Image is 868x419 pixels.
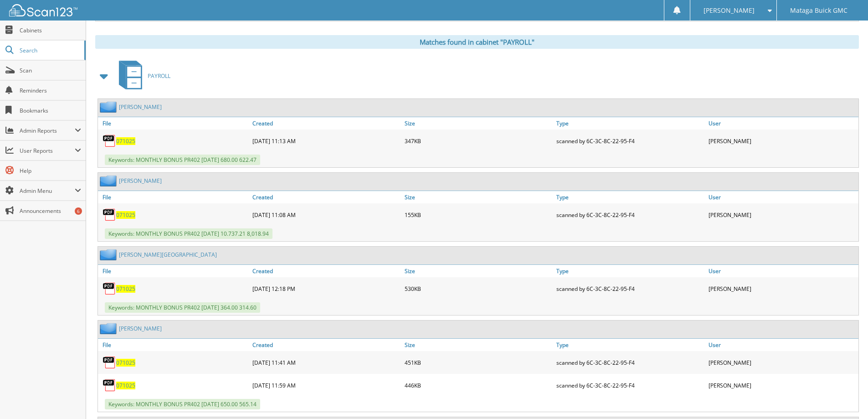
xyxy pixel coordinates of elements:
[706,353,858,372] div: [PERSON_NAME]
[20,67,81,74] span: Scan
[103,282,116,295] img: PDF.png
[116,137,135,145] a: 071025
[119,177,162,185] a: [PERSON_NAME]
[20,87,81,94] span: Reminders
[402,117,555,129] a: Size
[20,187,75,195] span: Admin Menu
[402,353,555,372] div: 451KB
[554,132,706,150] div: scanned by 6C-3C-8C-22-95-F4
[103,378,116,392] img: PDF.png
[250,132,402,150] div: [DATE] 11:13 AM
[103,208,116,222] img: PDF.png
[554,279,706,298] div: scanned by 6C-3C-8C-22-95-F4
[554,117,706,129] a: Type
[98,117,250,129] a: File
[250,279,402,298] div: [DATE] 12:18 PM
[98,265,250,277] a: File
[9,4,77,16] img: scan123-logo-white.svg
[250,117,402,129] a: Created
[103,356,116,369] img: PDF.png
[554,191,706,203] a: Type
[20,167,81,175] span: Help
[105,228,272,239] span: Keywords: MONTHLY BONUS PR402 [DATE] 10.737.21 8,018.94
[116,359,135,367] a: 071025
[706,339,858,351] a: User
[100,323,119,334] img: folder2.png
[250,265,402,277] a: Created
[554,376,706,394] div: scanned by 6C-3C-8C-22-95-F4
[75,207,82,215] div: 6
[20,207,81,215] span: Announcements
[706,206,858,224] div: [PERSON_NAME]
[402,279,555,298] div: 530KB
[148,72,170,80] span: PAYROLL
[706,191,858,203] a: User
[402,132,555,150] div: 347KB
[554,339,706,351] a: Type
[116,382,135,389] a: 071025
[105,155,260,165] span: Keywords: MONTHLY BONUS PR402 [DATE] 680.00 622.47
[20,47,80,54] span: Search
[704,8,755,13] span: [PERSON_NAME]
[100,101,119,113] img: folder2.png
[554,353,706,372] div: scanned by 6C-3C-8C-22-95-F4
[116,285,135,293] a: 071025
[113,58,170,94] a: PAYROLL
[119,251,217,259] a: [PERSON_NAME][GEOGRAPHIC_DATA]
[20,147,75,155] span: User Reports
[119,325,162,332] a: [PERSON_NAME]
[402,376,555,394] div: 446KB
[706,265,858,277] a: User
[250,376,402,394] div: [DATE] 11:59 AM
[119,103,162,111] a: [PERSON_NAME]
[105,399,260,409] span: Keywords: MONTHLY BONUS PR402 [DATE] 650.00 565.14
[95,35,859,49] div: Matches found in cabinet "PAYROLL"
[250,191,402,203] a: Created
[706,279,858,298] div: [PERSON_NAME]
[822,375,868,419] iframe: Chat Widget
[250,339,402,351] a: Created
[98,191,250,203] a: File
[402,206,555,224] div: 155KB
[250,206,402,224] div: [DATE] 11:08 AM
[103,134,116,148] img: PDF.png
[105,302,260,313] span: Keywords: MONTHLY BONUS PR402 [DATE] 364.00 314.60
[116,211,135,219] a: 071025
[706,376,858,394] div: [PERSON_NAME]
[402,191,555,203] a: Size
[20,107,81,114] span: Bookmarks
[20,127,75,134] span: Admin Reports
[706,132,858,150] div: [PERSON_NAME]
[100,249,119,260] img: folder2.png
[250,353,402,372] div: [DATE] 11:41 AM
[554,265,706,277] a: Type
[98,339,250,351] a: File
[554,206,706,224] div: scanned by 6C-3C-8C-22-95-F4
[402,339,555,351] a: Size
[402,265,555,277] a: Size
[790,8,847,13] span: Mataga Buick GMC
[20,26,81,34] span: Cabinets
[706,117,858,129] a: User
[100,175,119,186] img: folder2.png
